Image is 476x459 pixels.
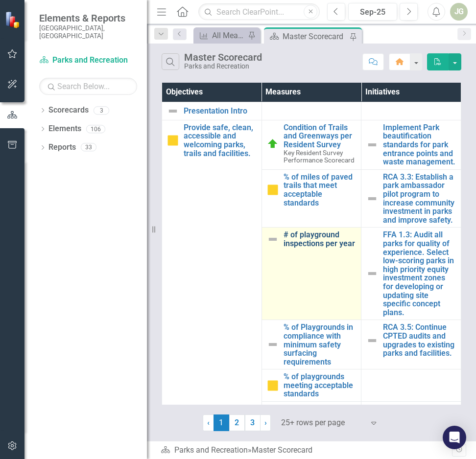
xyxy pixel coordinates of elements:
[450,3,468,21] button: JG
[284,372,357,398] a: % of playgrounds meeting acceptable standards
[361,320,461,369] td: Double-Click to Edit Right Click for Context Menu
[86,125,105,133] div: 106
[348,3,397,21] button: Sep-25
[184,52,262,63] div: Master Scorecard
[267,339,279,350] img: Not Defined
[262,320,361,369] td: Double-Click to Edit Right Click for Context Menu
[366,139,378,151] img: Not Defined
[39,78,137,95] input: Search Below...
[48,142,76,153] a: Reports
[81,143,96,152] div: 33
[48,123,81,135] a: Elements
[196,29,245,42] a: All Measures
[212,29,245,42] div: All Measures
[39,24,137,40] small: [GEOGRAPHIC_DATA], [GEOGRAPHIC_DATA]
[214,414,229,431] span: 1
[383,173,456,225] a: RCA 3.3: Establish a park ambassador pilot program to increase community investment in parks and ...
[366,268,378,279] img: Not Defined
[229,414,245,431] a: 2
[352,6,394,18] div: Sep-25
[162,102,262,120] td: Double-Click to Edit Right Click for Context Menu
[284,230,357,248] a: # of playground inspections per year
[94,106,109,115] div: 3
[284,173,357,207] a: % of miles of paved trails that meet acceptable standards
[383,230,456,317] a: FFA 1.3: Audit all parks for quality of experience. Select low-scoring parks in high priority equ...
[262,169,361,228] td: Double-Click to Edit Right Click for Context Menu
[264,418,267,427] span: ›
[267,184,279,196] img: Close to Target
[267,233,279,245] img: Not Defined
[262,228,361,320] td: Double-Click to Edit Right Click for Context Menu
[283,30,347,43] div: Master Scorecard
[262,120,361,169] td: Double-Click to Edit Right Click for Context Menu
[383,123,456,166] a: Implement Park beautification standards for park entrance points and waste management.
[262,369,361,402] td: Double-Click to Edit Right Click for Context Menu
[39,12,137,24] span: Elements & Reports
[184,63,262,70] div: Parks and Recreation
[174,445,248,455] a: Parks and Recreation
[252,445,312,455] div: Master Scorecard
[184,107,257,115] a: Presentation Intro
[167,105,179,117] img: Not Defined
[443,426,466,449] div: Open Intercom Messenger
[383,323,456,357] a: RCA 3.5: Continue CPTED audits and upgrades to existing parks and facilities.
[284,323,357,366] a: % of Playgrounds in compliance with minimum safety surfacing requirements
[361,169,461,228] td: Double-Click to Edit Right Click for Context Menu
[39,55,137,66] a: Parks and Recreation
[366,335,378,346] img: Not Defined
[161,445,452,456] div: »
[5,11,22,28] img: ClearPoint Strategy
[48,105,89,116] a: Scorecards
[361,228,461,320] td: Double-Click to Edit Right Click for Context Menu
[284,123,357,149] a: Condition of Trails and Greenways per Resident Survey
[267,380,279,391] img: Close to Target
[184,123,257,158] a: Provide safe, clean, accessible and welcoming parks, trails and facilities.
[284,149,355,164] span: Key Resident Survey Performance Scorecard
[207,418,210,427] span: ‹
[267,138,279,150] img: On Target
[245,414,261,431] a: 3
[361,120,461,169] td: Double-Click to Edit Right Click for Context Menu
[366,193,378,205] img: Not Defined
[198,3,320,21] input: Search ClearPoint...
[167,135,179,146] img: Close to Target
